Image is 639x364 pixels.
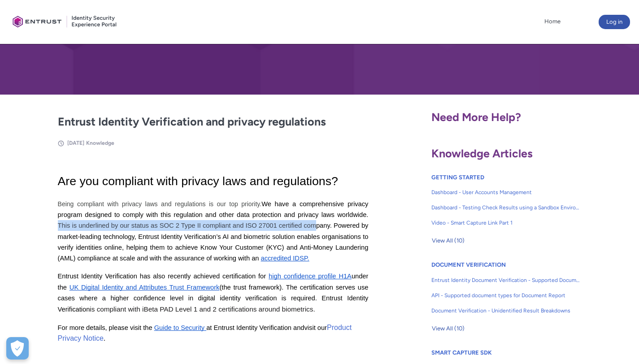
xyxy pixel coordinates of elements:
button: Log in [599,15,630,29]
span: visit our [58,324,352,342]
a: Home [542,15,563,28]
a: high confidence profile H1A [266,273,352,280]
span: Dashboard - Testing Check Results using a Sandbox Environment [431,204,580,212]
a: Video - Smart Capture Link Part 1 [431,215,580,230]
span: [DATE] [67,140,84,146]
a: Document Verification - Unidentified Result Breakdowns [431,303,580,318]
span: high confidence profile H1A [269,273,352,280]
span: . [104,334,105,342]
span: Knowledge Articles [431,147,533,160]
span: Being compliant with privacy laws and regulations is our top priority. [58,200,262,208]
span: at Entrust Identity Verification and [58,324,352,342]
li: Knowledge [86,139,114,147]
span: API - Supported document types for Document Report [431,291,580,299]
span: Need More Help? [431,110,521,124]
span: Dashboard - User Accounts Management [431,188,580,196]
span: Guide to Security [154,324,204,331]
div: Cookie Preferences [6,337,29,360]
a: SMART CAPTURE SDK [431,349,492,356]
a: GETTING STARTED [431,174,484,181]
a: Dashboard - Testing Check Results using a Sandbox Environment [431,200,580,215]
span: Are you compliant with privacy laws and regulations? [58,174,338,188]
a: UK Digital Identity and Attributes Trust Framework [67,284,219,291]
span: (the trust framework). The certification serves use cases where a higher confidence level in digi... [58,284,370,313]
a: Entrust Identity Document Verification - Supported Document type and size [431,273,580,288]
span: under the [58,273,370,290]
span: UK Digital Identity and Attributes Trust Framework [70,284,220,291]
button: View All (10) [431,321,465,336]
span: Entrust Identity Verification has also recently achieved certification for [58,273,266,280]
button: Open Preferences [6,337,29,360]
button: View All (10) [431,234,465,248]
span: Video - Smart Capture Link Part 1 [431,219,580,227]
h2: Entrust Identity Verification and privacy regulations [58,113,369,130]
span: For more details, please visit the [58,324,152,331]
a: API - Supported document types for Document Report [431,288,580,303]
span: View All (10) [432,234,465,247]
a: Product Privacy Notice [58,324,352,342]
a: accredited IDSP. [259,255,309,262]
a: Dashboard - User Accounts Management [431,185,580,200]
a: DOCUMENT VERIFICATION [431,261,506,268]
span: Entrust Identity Document Verification - Supported Document type and size [431,276,580,284]
span: View All (10) [432,322,465,335]
span: Document Verification - Unidentified Result Breakdowns [431,307,580,315]
span: is compliant with iBeta PAD Level 1 and 2 certifications around biometrics. [90,305,315,313]
span: accredited IDSP. [261,255,309,262]
a: Guide to Security [152,324,205,331]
